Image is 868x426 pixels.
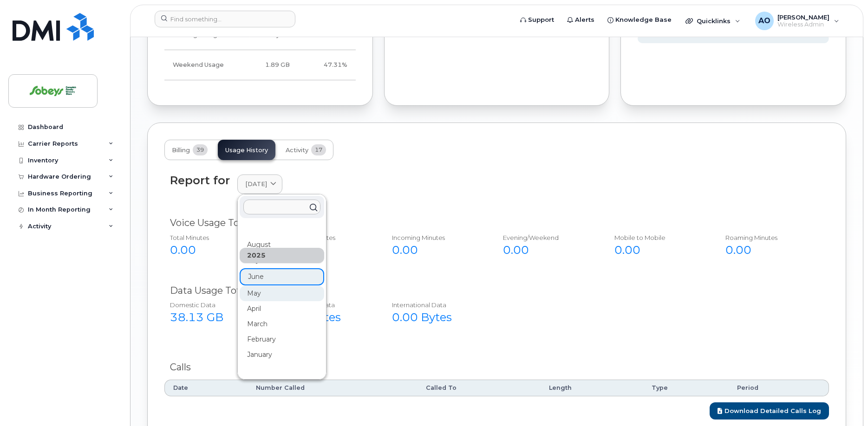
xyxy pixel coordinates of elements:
div: 0.00 [170,242,261,258]
div: International Data [392,301,483,310]
div: August [240,237,324,252]
div: 38.13 GB [170,310,261,325]
div: Domestic Data [170,301,261,310]
a: Alerts [561,11,601,29]
input: Find something... [155,11,295,27]
span: 39 [193,144,208,155]
div: February [240,332,324,347]
div: Evening/Weekend [503,233,594,242]
td: 47.31% [298,50,355,80]
div: Incoming Minutes [392,233,483,242]
span: Wireless Admin [777,21,829,28]
th: Type [643,380,729,396]
th: Number Called [248,380,418,396]
span: [PERSON_NAME] [777,13,829,21]
a: Knowledge Base [601,11,678,29]
div: Quicklinks [679,12,747,30]
td: 1.89 GB [235,50,298,80]
div: Mobile to Mobile [614,233,705,242]
div: Calls [170,361,823,374]
span: 17 [311,144,326,155]
div: 0.00 [392,242,483,258]
a: Download Detailed Calls Log [710,402,829,420]
div: 0.00 [725,242,816,258]
span: AO [758,15,770,26]
div: May [240,286,324,301]
div: January [240,347,324,362]
div: 0.00 [614,242,705,258]
a: Support [514,11,561,29]
div: April [240,301,324,316]
th: Length [541,380,643,396]
div: Data Usage Total $130.00 [170,284,823,297]
th: Period [729,380,829,396]
span: Knowledge Base [615,15,672,25]
div: March [240,316,324,332]
span: Activity [286,147,308,154]
span: [DATE] [245,180,267,188]
th: Called To [418,380,541,396]
th: Date [164,380,248,396]
span: Billing [172,147,190,154]
div: Report for [170,174,230,187]
div: 0.00 Bytes [392,310,483,325]
tr: Friday from 6:00pm to Monday 8:00am [164,50,356,80]
div: Antonio Orgera [749,12,846,30]
div: Voice Usage Total $0.00 [170,216,823,230]
div: Roaming Minutes [725,233,816,242]
span: Quicklinks [697,17,731,25]
span: Alerts [575,15,594,25]
div: July [240,252,324,268]
div: Total Minutes [170,233,261,242]
div: 2025 [240,248,324,263]
div: December [240,378,324,393]
span: Support [528,15,554,25]
div: 0.00 [503,242,594,258]
td: Weekend Usage [164,50,235,80]
a: [DATE] [237,174,282,194]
